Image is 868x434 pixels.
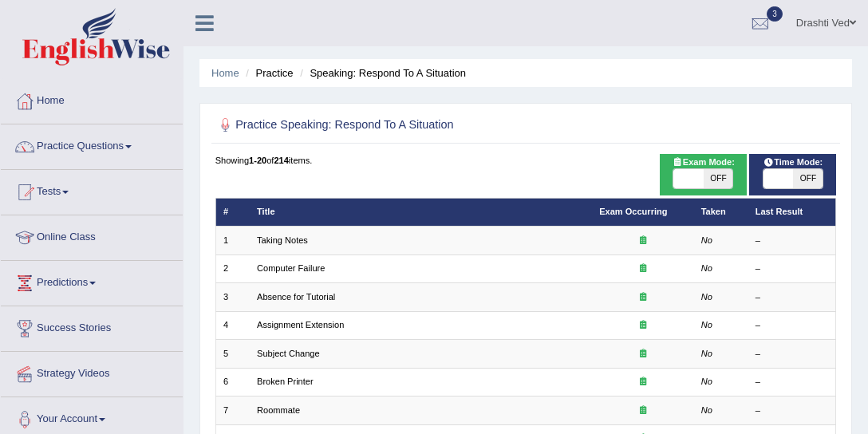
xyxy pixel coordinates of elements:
[748,198,836,226] th: Last Result
[215,340,250,368] td: 5
[215,154,837,167] div: Showing of items.
[756,348,828,361] div: –
[215,115,601,136] h2: Practice Speaking: Respond To A Situation
[215,198,250,226] th: #
[599,404,686,417] div: Exam occurring question
[660,154,747,195] div: Show exams occurring in exams
[274,156,288,165] b: 214
[257,292,335,302] a: Absence for Tutorial
[599,376,686,389] div: Exam occurring question
[257,377,314,386] a: Broken Printer
[257,405,300,415] a: Roommate
[756,262,828,275] div: –
[693,198,748,226] th: Taken
[767,6,783,22] span: 3
[756,376,828,389] div: –
[250,198,592,226] th: Title
[704,169,733,188] span: OFF
[701,292,712,302] em: No
[1,124,183,164] a: Practice Questions
[215,254,250,282] td: 2
[756,404,828,417] div: –
[756,235,828,247] div: –
[701,377,712,386] em: No
[701,263,712,273] em: No
[215,368,250,396] td: 6
[296,65,466,81] li: Speaking: Respond To A Situation
[599,348,686,361] div: Exam occurring question
[211,67,239,79] a: Home
[249,156,266,165] b: 1-20
[599,291,686,304] div: Exam occurring question
[257,235,308,245] a: Taking Notes
[666,156,740,170] span: Exam Mode:
[1,261,183,301] a: Predictions
[1,215,183,255] a: Online Class
[257,263,325,273] a: Computer Failure
[599,262,686,275] div: Exam occurring question
[756,291,828,304] div: –
[701,349,712,358] em: No
[1,170,183,210] a: Tests
[701,405,712,415] em: No
[701,235,712,245] em: No
[758,156,828,170] span: Time Mode:
[599,235,686,247] div: Exam occurring question
[257,320,344,329] a: Assignment Extension
[215,283,250,311] td: 3
[1,306,183,346] a: Success Stories
[756,319,828,332] div: –
[793,169,823,188] span: OFF
[215,227,250,254] td: 1
[599,319,686,332] div: Exam occurring question
[257,349,320,358] a: Subject Change
[701,320,712,329] em: No
[215,397,250,424] td: 7
[599,207,667,216] a: Exam Occurring
[215,311,250,339] td: 4
[242,65,293,81] li: Practice
[1,79,183,119] a: Home
[1,352,183,392] a: Strategy Videos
